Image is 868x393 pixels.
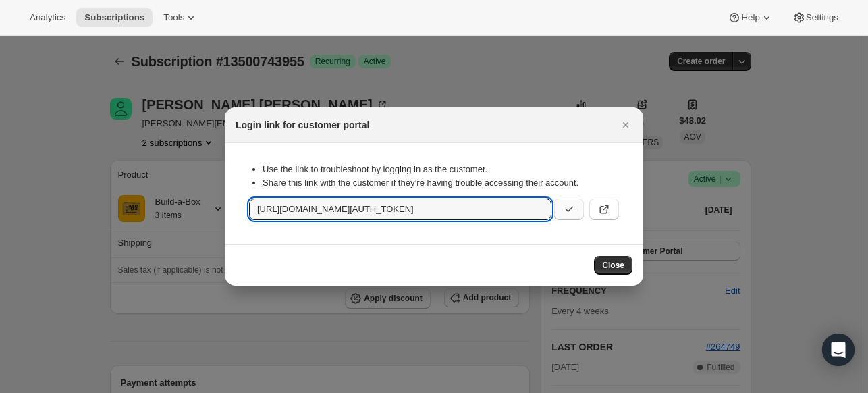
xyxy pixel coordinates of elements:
span: Settings [806,12,838,23]
span: Analytics [30,12,65,23]
button: Settings [784,8,846,27]
span: Close [602,260,624,271]
li: Share this link with the customer if they’re having trouble accessing their account. [263,176,619,190]
div: Open Intercom Messenger [822,334,855,366]
li: Use the link to troubleshoot by logging in as the customer. [263,163,619,176]
span: Tools [163,12,184,23]
button: Analytics [22,8,74,27]
button: Subscriptions [76,8,153,27]
button: Close [616,115,635,134]
span: Help [741,12,759,23]
h2: Login link for customer portal [236,118,369,132]
button: Close [594,256,632,275]
button: Help [720,8,781,27]
button: Tools [155,8,206,27]
span: Subscriptions [84,12,144,23]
